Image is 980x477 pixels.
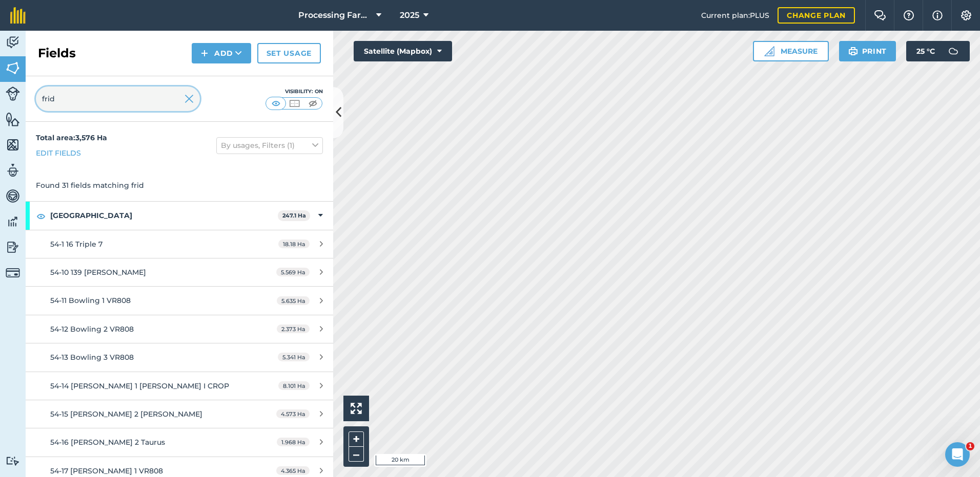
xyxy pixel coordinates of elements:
[277,324,310,333] span: 2.373 Ha
[6,188,20,204] img: svg+xml;base64,PD94bWwgdmVyc2lvbj0iMS4wIiBlbmNvZGluZz0idXRmLTgiPz4KPCEtLSBHZW5lcmF0b3I6IEFkb2JlIE...
[26,202,333,229] div: [GEOGRAPHIC_DATA]247.1 Ha
[400,9,419,21] span: 2025
[50,202,278,229] strong: [GEOGRAPHIC_DATA]
[50,466,163,475] span: 54-17 [PERSON_NAME] 1 VR808
[192,43,251,63] button: Add
[778,7,855,24] a: Change plan
[349,431,364,447] button: +
[945,442,970,467] iframe: Intercom live chat
[278,381,310,390] span: 8.101 Ha
[276,466,310,475] span: 4.365 Ha
[26,287,333,314] a: 54-11 Bowling 1 VR8085.635 Ha
[932,9,943,21] img: svg+xml;base64,PHN2ZyB4bWxucz0iaHR0cDovL3d3dy53My5vcmcvMjAwMC9zdmciIHdpZHRoPSIxNyIgaGVpZ2h0PSIxNy...
[36,210,46,222] img: svg+xml;base64,PHN2ZyB4bWxucz0iaHR0cDovL3d3dy53My5vcmcvMjAwMC9zdmciIHdpZHRoPSIxOCIgaGVpZ2h0PSIyNC...
[298,9,372,21] span: Processing Farms
[277,438,310,446] span: 1.968 Ha
[349,447,364,462] button: –
[764,46,774,56] img: Ruler icon
[6,35,20,50] img: svg+xml;base64,PD94bWwgdmVyc2lvbj0iMS4wIiBlbmNvZGluZz0idXRmLTgiPz4KPCEtLSBHZW5lcmF0b3I6IEFkb2JlIE...
[848,45,858,57] img: svg+xml;base64,PHN2ZyB4bWxucz0iaHR0cDovL3d3dy53My5vcmcvMjAwMC9zdmciIHdpZHRoPSIxOSIgaGVpZ2h0PSIyNC...
[839,41,896,61] button: Print
[874,10,886,20] img: Two speech bubbles overlapping with the left bubble in the forefront
[216,137,323,154] button: By usages, Filters (1)
[50,381,229,391] span: 54-14 [PERSON_NAME] 1 [PERSON_NAME] I CROP
[257,43,321,63] a: Set usage
[50,353,134,362] span: 54-13 Bowling 3 VR808
[26,315,333,343] a: 54-12 Bowling 2 VR8082.373 Ha
[38,45,76,61] h2: Fields
[6,214,20,229] img: svg+xml;base64,PD94bWwgdmVyc2lvbj0iMS4wIiBlbmNvZGluZz0idXRmLTgiPz4KPCEtLSBHZW5lcmF0b3I6IEFkb2JlIE...
[966,442,974,450] span: 1
[201,47,208,59] img: svg+xml;base64,PHN2ZyB4bWxucz0iaHR0cDovL3d3dy53My5vcmcvMjAwMC9zdmciIHdpZHRoPSIxNCIgaGVpZ2h0PSIyNC...
[270,98,282,109] img: svg+xml;base64,PHN2ZyB4bWxucz0iaHR0cDovL3d3dy53My5vcmcvMjAwMC9zdmciIHdpZHRoPSI1MCIgaGVpZ2h0PSI0MC...
[6,112,20,127] img: svg+xml;base64,PHN2ZyB4bWxucz0iaHR0cDovL3d3dy53My5vcmcvMjAwMC9zdmciIHdpZHRoPSI1NiIgaGVpZ2h0PSI2MC...
[277,296,310,305] span: 5.635 Ha
[26,372,333,400] a: 54-14 [PERSON_NAME] 1 [PERSON_NAME] I CROP8.101 Ha
[10,7,26,24] img: fieldmargin Logo
[753,41,829,61] button: Measure
[960,10,972,20] img: A cog icon
[701,10,769,21] span: Current plan : PLUS
[50,438,165,447] span: 54-16 [PERSON_NAME] 2 Taurus
[50,296,131,305] span: 54-11 Bowling 1 VR808
[903,10,915,20] img: A question mark icon
[6,60,20,76] img: svg+xml;base64,PHN2ZyB4bWxucz0iaHR0cDovL3d3dy53My5vcmcvMjAwMC9zdmciIHdpZHRoPSI1NiIgaGVpZ2h0PSI2MC...
[26,428,333,456] a: 54-16 [PERSON_NAME] 2 Taurus1.968 Ha
[36,133,107,142] strong: Total area : 3,576 Ha
[276,268,310,276] span: 5.569 Ha
[354,41,452,61] button: Satellite (Mapbox)
[307,98,319,109] img: svg+xml;base64,PHN2ZyB4bWxucz0iaHR0cDovL3d3dy53My5vcmcvMjAwMC9zdmciIHdpZHRoPSI1MCIgaGVpZ2h0PSI0MC...
[36,86,200,111] input: Search
[26,343,333,371] a: 54-13 Bowling 3 VR8085.341 Ha
[26,258,333,286] a: 54-10 139 [PERSON_NAME]5.569 Ha
[282,212,306,219] strong: 247.1 Ha
[6,266,20,280] img: svg+xml;base64,PD94bWwgdmVyc2lvbj0iMS4wIiBlbmNvZGluZz0idXRmLTgiPz4KPCEtLSBHZW5lcmF0b3I6IEFkb2JlIE...
[50,409,202,419] span: 54-15 [PERSON_NAME] 2 [PERSON_NAME]
[50,240,103,249] span: 54-1 16 Triple 7
[6,163,20,178] img: svg+xml;base64,PD94bWwgdmVyc2lvbj0iMS4wIiBlbmNvZGluZz0idXRmLTgiPz4KPCEtLSBHZW5lcmF0b3I6IEFkb2JlIE...
[906,41,970,61] button: 25 °C
[288,98,301,109] img: svg+xml;base64,PHN2ZyB4bWxucz0iaHR0cDovL3d3dy53My5vcmcvMjAwMC9zdmciIHdpZHRoPSI1MCIgaGVpZ2h0PSI0MC...
[351,403,362,414] img: Four arrows, one pointing top left, one top right, one bottom right and the last bottom left
[943,41,964,61] img: svg+xml;base64,PD94bWwgdmVyc2lvbj0iMS4wIiBlbmNvZGluZz0idXRmLTgiPz4KPCEtLSBHZW5lcmF0b3I6IEFkb2JlIE...
[6,86,20,101] img: svg+xml;base64,PD94bWwgdmVyc2lvbj0iMS4wIiBlbmNvZGluZz0idXRmLTgiPz4KPCEtLSBHZW5lcmF0b3I6IEFkb2JlIE...
[6,137,20,153] img: svg+xml;base64,PHN2ZyB4bWxucz0iaHR0cDovL3d3dy53My5vcmcvMjAwMC9zdmciIHdpZHRoPSI1NiIgaGVpZ2h0PSI2MC...
[276,409,310,418] span: 4.573 Ha
[36,147,81,159] a: Edit fields
[26,400,333,428] a: 54-15 [PERSON_NAME] 2 [PERSON_NAME]4.573 Ha
[278,240,310,248] span: 18.18 Ha
[50,324,134,334] span: 54-12 Bowling 2 VR808
[6,456,20,466] img: svg+xml;base64,PD94bWwgdmVyc2lvbj0iMS4wIiBlbmNvZGluZz0idXRmLTgiPz4KPCEtLSBHZW5lcmF0b3I6IEFkb2JlIE...
[278,353,310,361] span: 5.341 Ha
[50,268,146,277] span: 54-10 139 [PERSON_NAME]
[26,169,333,201] div: Found 31 fields matching frid
[185,93,194,105] img: svg+xml;base64,PHN2ZyB4bWxucz0iaHR0cDovL3d3dy53My5vcmcvMjAwMC9zdmciIHdpZHRoPSIyMiIgaGVpZ2h0PSIzMC...
[6,240,20,255] img: svg+xml;base64,PD94bWwgdmVyc2lvbj0iMS4wIiBlbmNvZGluZz0idXRmLTgiPz4KPCEtLSBHZW5lcmF0b3I6IEFkb2JlIE...
[266,88,323,96] div: Visibility: On
[916,41,935,61] span: 25 ° C
[26,230,333,258] a: 54-1 16 Triple 718.18 Ha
